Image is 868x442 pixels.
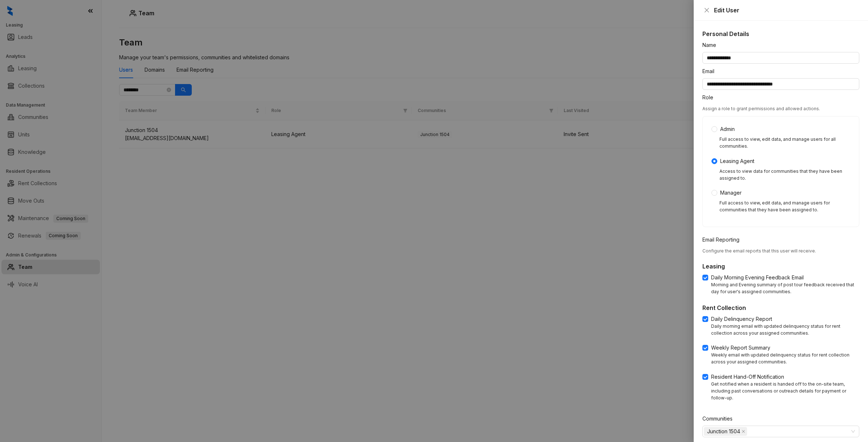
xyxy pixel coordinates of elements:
h5: Personal Details [702,29,859,38]
div: Weekly email with updated delinquency status for rent collection across your assigned communities. [711,352,859,366]
label: Communities [702,415,737,423]
span: Daily Delinquency Report [708,315,775,323]
div: Get notified when a resident is handed off to the on-site team, including past conversations or o... [711,381,859,402]
input: Name [702,52,859,64]
span: Weekly Report Summary [708,344,773,352]
span: close [704,7,710,13]
div: Edit User [714,6,859,15]
span: Junction 1504 [707,427,740,435]
span: Configure the email reports that this user will receive. [702,248,816,254]
input: Email [702,78,859,90]
span: Daily Morning Evening Feedback Email [708,274,807,282]
div: Morning and Evening summary of post tour feedback received that day for user's assigned communities. [711,282,859,295]
button: Close [702,6,711,15]
label: Email Reporting [702,236,744,244]
label: Email [702,67,719,75]
span: Manager [717,189,745,197]
h5: Rent Collection [702,303,859,312]
div: Full access to view, edit data, and manage users for all communities. [719,136,850,150]
span: Resident Hand-Off Notification [708,373,787,381]
span: Admin [717,125,738,133]
label: Role [702,93,718,101]
label: Name [702,41,721,49]
span: Junction 1504 [704,427,747,436]
span: close [742,430,745,433]
span: Leasing Agent [717,157,757,165]
div: Daily morning email with updated delinquency status for rent collection across your assigned comm... [711,323,859,337]
div: Access to view data for communities that they have been assigned to. [719,168,850,182]
span: Assign a role to grant permissions and allowed actions. [702,106,820,111]
h5: Leasing [702,262,859,271]
div: Full access to view, edit data, and manage users for communities that they have been assigned to. [719,200,850,214]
